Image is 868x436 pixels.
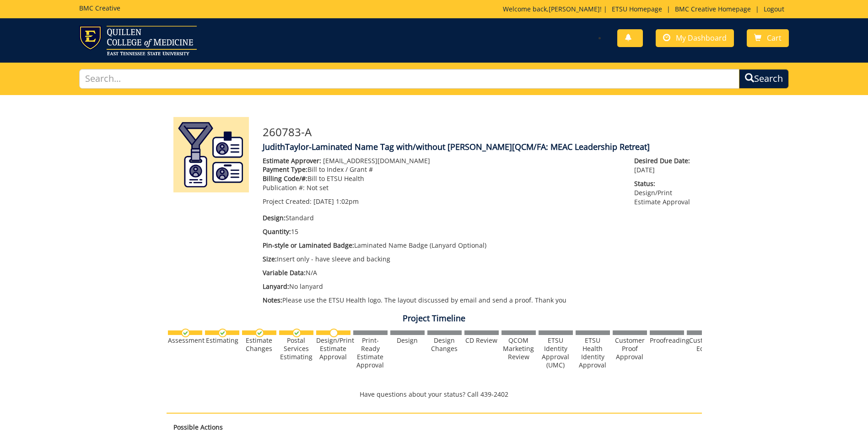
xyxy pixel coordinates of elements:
p: Bill to Index / Grant # [263,165,621,174]
p: N/A [263,268,621,277]
p: [DATE] [634,156,695,175]
span: My Dashboard [676,33,727,43]
a: My Dashboard [656,29,734,47]
span: Quantity: [263,227,291,236]
img: no [329,329,338,337]
p: Bill to ETSU Health [263,174,621,183]
input: Search... [79,69,739,89]
p: Laminated Name Badge (Lanyard Optional) [263,241,621,250]
span: Payment Type: [263,165,307,174]
h4: JudithTaylor-Laminated Name Tag with/without [PERSON_NAME] [263,143,695,152]
button: Search [739,69,789,89]
p: Have questions about your status? Call 439-2402 [167,390,702,399]
span: Publication #: [263,183,305,192]
img: Product featured image [173,117,249,192]
p: Welcome back, ! | | | [503,5,789,14]
img: checkmark [218,329,227,337]
p: 15 [263,227,621,236]
p: Please use the ETSU Health logo. The layout discussed by email and send a proof. Thank you [263,296,621,305]
a: [PERSON_NAME] [549,5,600,13]
span: Lanyard: [263,282,289,291]
span: Estimate Approver: [263,156,321,165]
span: Project Created: [263,197,312,206]
div: Design/Print Estimate Approval [316,336,350,361]
div: Postal Services Estimating [279,336,313,361]
h5: BMC Creative [79,5,120,11]
a: Logout [759,5,789,13]
span: Notes: [263,296,282,304]
div: Estimating [205,336,239,345]
div: Customer Edits [687,336,721,353]
div: ETSU Health Identity Approval [576,336,610,369]
div: QCOM Marketing Review [501,336,536,361]
div: Design [390,336,425,345]
img: ETSU logo [79,26,197,55]
h4: Project Timeline [167,314,702,323]
span: Cart [767,33,782,43]
p: [EMAIL_ADDRESS][DOMAIN_NAME] [263,156,621,165]
img: checkmark [255,329,264,337]
span: Status: [634,179,695,188]
span: Variable Data: [263,268,306,277]
div: CD Review [464,336,499,345]
span: [DATE] 1:02pm [313,197,359,206]
span: [QCM/FA: MEAC Leadership Retreat] [512,141,650,152]
span: Billing Code/#: [263,174,307,183]
strong: Possible Actions [173,423,223,431]
span: Desired Due Date: [634,156,695,165]
a: BMC Creative Homepage [670,5,755,13]
span: Design: [263,213,286,222]
img: checkmark [292,329,301,337]
img: checkmark [181,329,190,337]
span: Size: [263,255,277,263]
div: ETSU Identity Approval (UMC) [539,336,573,369]
p: No lanyard [263,282,621,291]
div: Assessment [168,336,202,345]
div: Estimate Changes [242,336,276,353]
span: Not set [307,183,329,192]
span: Pin-style or Laminated Badge: [263,241,354,250]
a: ETSU Homepage [607,5,667,13]
h3: 260783-A [263,126,695,138]
div: Print-Ready Estimate Approval [353,336,388,369]
p: Standard [263,213,621,223]
div: Proofreading [650,336,684,345]
div: Customer Proof Approval [613,336,647,361]
p: Insert only - have sleeve and backing [263,255,621,264]
p: Design/Print Estimate Approval [634,179,695,207]
div: Design Changes [427,336,462,353]
a: Cart [747,29,789,47]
